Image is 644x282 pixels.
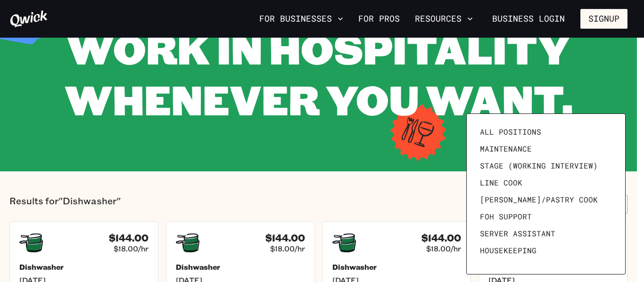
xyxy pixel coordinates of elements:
[480,144,532,153] span: Maintenance
[480,161,598,170] span: Stage (working interview)
[480,263,522,272] span: Prep Cook
[480,127,541,137] span: All Positions
[480,195,598,204] span: [PERSON_NAME]/Pastry Cook
[480,178,522,187] span: Line Cook
[480,246,537,255] span: Housekeeping
[480,212,532,221] span: FOH Support
[476,123,616,265] ul: Filter by position
[480,229,555,238] span: Server Assistant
